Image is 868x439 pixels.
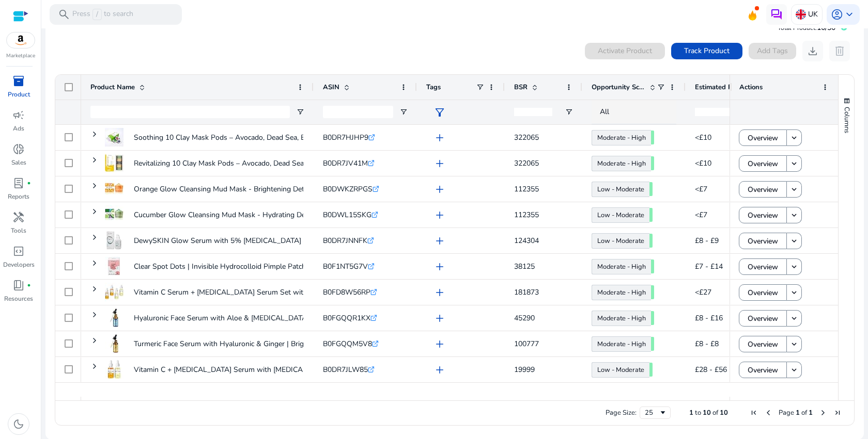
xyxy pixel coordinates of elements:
span: 38125 [514,262,535,271]
span: All [600,107,609,117]
mat-icon: keyboard_arrow_down [789,288,799,297]
mat-icon: keyboard_arrow_down [789,133,799,142]
a: Moderate - High [592,285,651,300]
div: First Page [750,409,758,417]
p: Soothing 10 Clay Mask Pods – Avocado, Dead Sea, Eggplant, Green... [134,127,357,148]
span: 68.47 [651,156,654,170]
p: Tools [11,226,26,235]
img: uk.svg [796,9,806,20]
span: Overview [748,334,778,355]
p: Turmeric Face Serum with Hyaluronic & Ginger | Brightening, Anti-Aging... [134,333,372,354]
input: ASIN Filter Input [323,106,393,118]
a: Moderate - High [592,156,651,171]
span: B0DR7JNNFK [323,236,367,246]
span: account_circle [831,8,843,21]
span: book_4 [12,279,25,291]
mat-icon: keyboard_arrow_down [789,236,799,246]
span: add [433,235,446,247]
p: Orange Glow Cleansing Mud Mask - Brightening Detox Face Mask... [134,178,352,200]
span: Columns [842,107,851,133]
span: of [712,408,718,417]
span: £7 - £14 [695,262,723,271]
p: Revitalizing 10 Clay Mask Pods – Avocado, Dead Sea, [MEDICAL_DATA],... [134,153,371,174]
span: 112355 [514,210,539,220]
span: inventory_2 [12,75,25,87]
button: Overview [739,362,787,378]
p: Ads [13,124,24,133]
p: Cucumber Glow Cleansing Mud Mask - Hydrating Detox Face Mask... [134,204,356,225]
span: filter_alt [433,106,446,119]
button: Overview [739,336,787,352]
span: B0DWL15SKG [323,210,371,220]
span: B0FGQQM5V8 [323,339,372,349]
a: Low - Moderate [592,207,649,223]
span: £8 - £9 [695,236,719,246]
img: 41NrSoSzixL._AC_US40_.jpg [105,205,123,224]
span: to [695,408,701,417]
span: Product Name [90,83,135,92]
span: B0DWKZRPGS [323,184,373,194]
p: Product [8,90,30,99]
span: 19999 [514,365,535,375]
span: 68.47 [651,131,654,144]
span: Overview [748,282,778,303]
span: 322065 [514,158,539,168]
p: Vitamin C + [MEDICAL_DATA] Serum with [MEDICAL_DATA] – Vitamin C Face... [134,359,392,380]
span: 181873 [514,287,539,297]
p: Clear Spot Dots | Invisible Hydrocolloid Pimple Patches - Clear... [134,256,342,277]
a: Low - Moderate [592,182,649,197]
mat-icon: keyboard_arrow_down [789,210,799,220]
span: Tags [426,83,441,92]
span: BSR [514,83,528,92]
p: Marketplace [6,52,35,60]
span: <£7 [695,184,707,194]
span: add [433,312,446,324]
span: 54.50 [649,208,653,222]
span: <£7 [695,210,707,220]
span: B0FD8W56RP [323,287,370,297]
mat-icon: keyboard_arrow_down [789,262,799,271]
span: Overview [748,360,778,381]
button: Overview [739,258,787,275]
a: Moderate - High [592,130,651,145]
span: B0DR7JV41M [323,158,368,168]
img: 312iZw1IoeL._AC_US40_.jpg [105,308,123,327]
span: Track Product [684,45,730,56]
span: B0DR7HJHP9 [323,133,368,142]
img: 41BMJ0Zyp8L._AC_US40_.jpg [105,154,123,172]
span: <£10 [695,158,711,168]
span: £28 - £56 [695,365,727,375]
span: <£10 [695,133,711,142]
button: Overview [739,181,787,198]
div: 25 [645,408,659,417]
span: 112355 [514,184,539,194]
span: Actions [739,83,763,92]
img: 31-Ds7JUO2L._AC_US40_.jpg [105,231,123,250]
span: dark_mode [12,418,25,430]
span: Overview [748,127,778,149]
button: Open Filter Menu [565,108,573,116]
span: search [58,8,70,21]
span: Overview [748,153,778,174]
span: 322065 [514,133,539,142]
button: Open Filter Menu [399,108,408,116]
img: 41cR1CwsA8L._AC_US40_.jpg [105,180,123,198]
span: of [801,408,807,417]
span: Page [779,408,794,417]
span: add [433,209,446,221]
span: handyman [12,211,25,223]
span: 69.23 [651,285,654,299]
span: 54.50 [649,182,653,196]
div: Last Page [833,409,842,417]
span: ASIN [323,83,339,92]
span: add [433,338,446,350]
p: Sales [11,158,26,167]
button: Overview [739,207,787,223]
p: DewySKIN Glow Serum with 5% [MEDICAL_DATA] – Hydrating Face... [134,230,362,251]
button: Open Filter Menu [296,108,304,116]
img: 41G3BUTBexL._AC_US40_.jpg [105,283,123,301]
span: 1 [689,408,693,417]
span: campaign [12,109,25,121]
span: B0F1NT5G7V [323,262,368,271]
button: Overview [739,310,787,327]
